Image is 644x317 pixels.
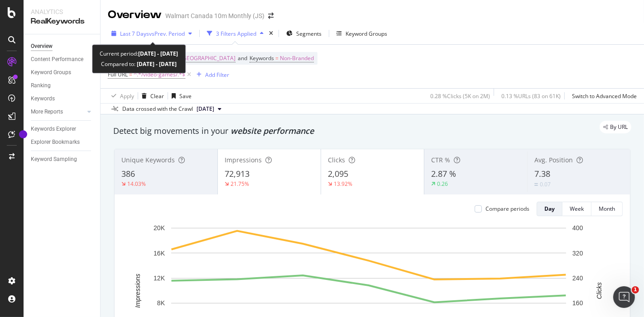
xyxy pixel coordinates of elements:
[157,300,165,307] text: 8K
[334,180,352,188] div: 13.92%
[150,92,164,100] div: Clear
[431,156,450,164] span: CTR %
[537,202,562,216] button: Day
[562,202,591,216] button: Week
[31,155,94,164] a: Keyword Sampling
[31,94,94,104] a: Keywords
[31,107,85,117] a: More Reports
[135,60,177,68] b: [DATE] - [DATE]
[231,180,249,188] div: 21.75%
[572,250,583,257] text: 320
[108,89,134,103] button: Apply
[108,7,162,23] div: Overview
[632,286,639,293] span: 1
[108,26,196,41] button: Last 7 DaysvsPrev. Period
[225,156,262,164] span: Impressions
[134,274,141,308] text: Impressions
[31,107,63,117] div: More Reports
[100,48,178,59] div: Current period:
[534,168,550,179] span: 7.38
[572,224,583,232] text: 400
[250,54,274,62] span: Keywords
[570,205,584,213] div: Week
[154,250,165,257] text: 16K
[31,155,77,164] div: Keyword Sampling
[534,183,538,186] img: Equal
[568,89,637,103] button: Switch to Advanced Mode
[31,81,94,90] a: Ranking
[437,180,448,188] div: 0.26
[31,68,71,77] div: Keyword Groups
[275,54,279,62] span: =
[485,205,529,213] div: Compare periods
[31,94,55,104] div: Keywords
[122,105,193,113] div: Data crossed with the Crawl
[127,180,146,188] div: 14.03%
[101,59,177,69] div: Compared to:
[600,121,631,133] div: legacy label
[599,205,615,213] div: Month
[120,92,134,100] div: Apply
[31,137,80,147] div: Explorer Bookmarks
[138,89,164,103] button: Clear
[225,168,250,179] span: 72,913
[168,89,192,103] button: Save
[540,180,551,188] div: 0.07
[328,168,348,179] span: 2,095
[193,104,225,114] button: [DATE]
[572,92,637,100] div: Switch to Advanced Mode
[328,156,345,164] span: Clicks
[31,68,94,77] a: Keyword Groups
[280,52,314,65] span: Non-Branded
[181,52,235,65] span: [GEOGRAPHIC_DATA]
[613,286,635,308] iframe: Intercom live chat
[205,71,229,79] div: Add Filter
[120,30,149,38] span: Last 7 Days
[31,137,94,147] a: Explorer Bookmarks
[501,92,561,100] div: 0.13 % URLs ( 83 on 61K )
[572,274,583,282] text: 240
[238,54,247,62] span: and
[165,11,264,20] div: Walmart Canada 10m Monthly (JS)
[31,7,93,16] div: Analytics
[193,69,229,80] button: Add Filter
[572,300,583,307] text: 160
[31,55,83,64] div: Content Performance
[31,16,93,27] div: RealKeywords
[121,168,135,179] span: 386
[268,13,274,19] div: arrow-right-arrow-left
[154,274,165,282] text: 12K
[31,124,76,134] div: Keywords Explorer
[431,168,456,179] span: 2.87 %
[283,26,325,41] button: Segments
[216,30,256,38] div: 3 Filters Applied
[134,68,185,81] span: ^.*/video-games/.*$
[333,26,391,41] button: Keyword Groups
[154,224,165,232] text: 20K
[31,81,51,90] div: Ranking
[108,71,128,78] span: Full URL
[544,205,555,213] div: Day
[31,124,94,134] a: Keywords Explorer
[534,156,573,164] span: Avg. Position
[203,26,267,41] button: 3 Filters Applied
[31,42,53,51] div: Overview
[197,105,214,113] span: 2025 Aug. 29th
[121,156,175,164] span: Unique Keywords
[19,130,27,138] div: Tooltip anchor
[430,92,490,100] div: 0.28 % Clicks ( 5K on 2M )
[591,202,623,216] button: Month
[31,42,94,51] a: Overview
[267,29,275,38] div: times
[129,71,132,78] span: =
[596,282,603,299] text: Clicks
[31,55,94,64] a: Content Performance
[296,30,322,38] span: Segments
[346,30,387,38] div: Keyword Groups
[138,50,178,57] b: [DATE] - [DATE]
[179,92,192,100] div: Save
[149,30,185,38] span: vs Prev. Period
[610,124,628,130] span: By URL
